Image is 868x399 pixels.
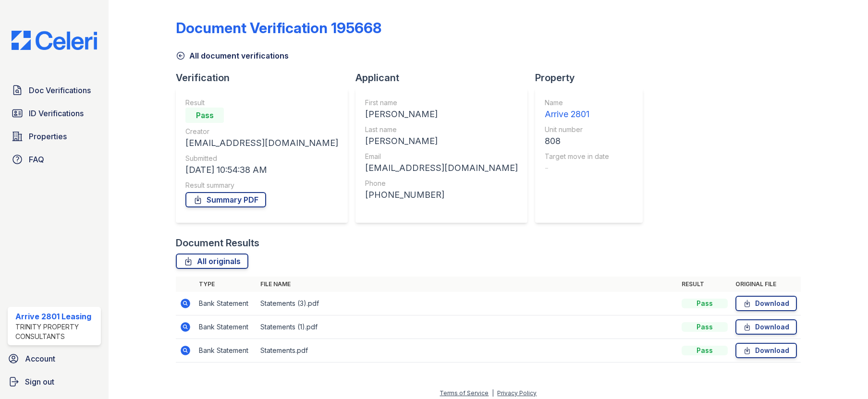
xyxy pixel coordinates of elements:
div: Pass [682,299,728,308]
a: Download [735,319,797,335]
th: File name [257,277,677,292]
div: Document Results [176,236,259,250]
div: [PHONE_NUMBER] [365,188,518,202]
td: Statements.pdf [257,339,677,363]
div: Result summary [185,181,338,190]
a: Privacy Policy [497,389,537,397]
span: Sign out [25,376,54,387]
div: Verification [176,71,355,85]
a: Name Arrive 2801 [545,98,609,121]
div: Result [185,98,338,108]
div: Trinity Property Consultants [15,322,97,341]
td: Bank Statement [195,339,257,363]
div: 808 [545,134,609,148]
a: FAQ [8,150,101,169]
span: ID Verifications [29,108,84,119]
div: Arrive 2801 Leasing [15,311,97,322]
div: [DATE] 10:54:38 AM [185,163,338,177]
div: Applicant [355,71,535,85]
a: Account [4,349,105,368]
div: | [492,389,494,397]
th: Result [678,277,732,292]
div: First name [365,98,518,108]
div: Submitted [185,154,338,163]
a: Sign out [4,372,105,391]
div: Property [535,71,650,85]
a: Doc Verifications [8,81,101,100]
td: Bank Statement [195,292,257,315]
a: All document verifications [176,50,289,61]
a: Download [735,296,797,311]
div: Pass [682,322,728,332]
div: Document Verification 195668 [176,19,381,36]
a: Properties [8,127,101,146]
td: Statements (3).pdf [257,292,677,315]
div: [EMAIL_ADDRESS][DOMAIN_NAME] [185,136,338,150]
a: Summary PDF [185,192,266,207]
div: - [545,161,609,175]
div: Creator [185,127,338,136]
th: Original file [732,277,801,292]
div: Email [365,152,518,161]
div: Pass [185,108,224,123]
a: Terms of Service [440,389,489,397]
td: Bank Statement [195,315,257,339]
span: Properties [29,131,67,142]
th: Type [195,277,257,292]
div: Target move in date [545,152,609,161]
a: ID Verifications [8,104,101,123]
div: [EMAIL_ADDRESS][DOMAIN_NAME] [365,161,518,175]
div: Phone [365,179,518,188]
div: Arrive 2801 [545,108,609,121]
img: CE_Logo_Blue-a8612792a0a2168367f1c8372b55b34899dd931a85d93a1a3d3e32e68fde9ad4.png [4,31,105,50]
div: Last name [365,125,518,134]
div: Pass [682,346,728,355]
a: Download [735,343,797,358]
span: Account [25,353,55,364]
div: Unit number [545,125,609,134]
div: [PERSON_NAME] [365,108,518,121]
a: All originals [176,254,248,269]
span: Doc Verifications [29,85,91,96]
td: Statements (1).pdf [257,315,677,339]
div: Name [545,98,609,108]
div: [PERSON_NAME] [365,134,518,148]
span: FAQ [29,154,44,165]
